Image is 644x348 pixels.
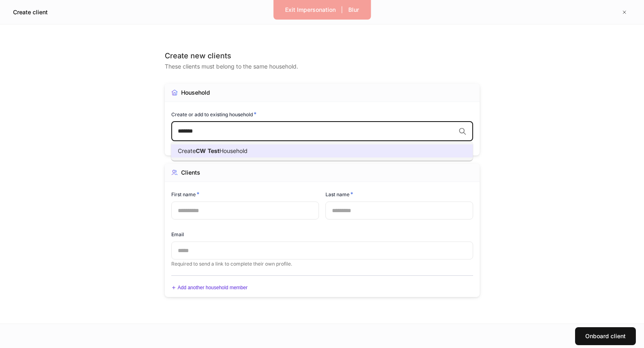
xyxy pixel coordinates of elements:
[219,147,248,154] span: Household
[285,6,336,14] div: Exit Impersonation
[171,285,248,291] button: Add another household member
[348,6,359,14] div: Blur
[171,231,184,238] h6: Email
[585,332,626,340] div: Onboard client
[165,51,480,61] div: Create new clients
[196,147,206,154] span: CW
[171,110,257,118] h6: Create or add to existing household
[171,190,199,198] h6: First name
[178,147,196,154] span: Create
[280,3,341,16] button: Exit Impersonation
[208,147,219,154] span: Test
[165,61,480,71] div: These clients must belong to the same household.
[325,190,353,198] h6: Last name
[181,168,200,177] div: Clients
[13,8,48,16] h5: Create client
[575,327,636,345] button: Onboard client
[343,3,364,16] button: Blur
[171,261,473,267] p: Required to send a link to complete their own profile.
[181,89,210,97] div: Household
